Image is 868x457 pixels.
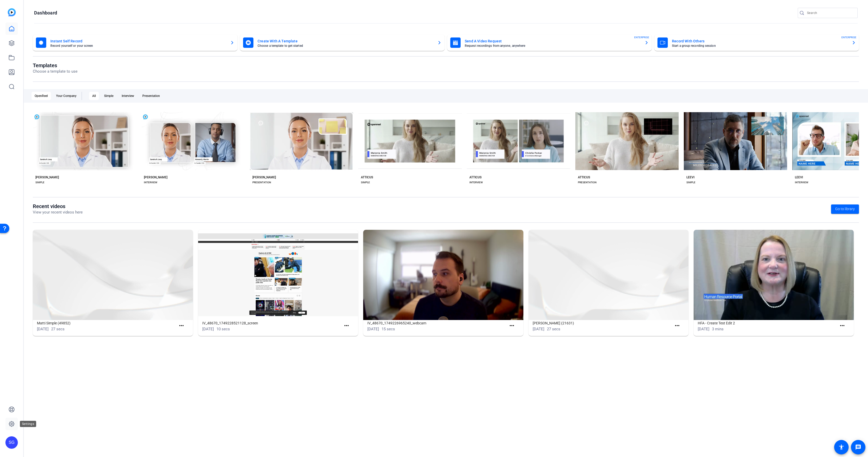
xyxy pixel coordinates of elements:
span: [DATE] [202,327,214,331]
mat-icon: more_horiz [674,323,680,329]
a: Go to library [831,204,859,214]
span: [DATE] [37,327,49,331]
h1: Templates [33,62,78,68]
span: 15 secs [382,327,395,331]
span: Go to library [835,206,855,212]
div: PRESENTATION [252,180,271,185]
input: Search [807,10,854,16]
div: Simple [101,92,117,100]
img: blue-gradient.svg [8,8,16,16]
h1: Recent videos [33,203,83,209]
h1: Matti Simple (49852) [37,320,176,326]
div: INTERVIEW [469,180,483,185]
mat-icon: more_horiz [343,323,350,329]
mat-card-title: Create With A Template [258,38,433,44]
div: ATTICUS [361,175,373,179]
img: IV_48670_1749228521128_screen [198,230,358,320]
div: Interview [119,92,137,100]
h1: HFA - Create Test Edit 2 [698,320,837,326]
mat-card-subtitle: Start a group recording session [672,44,848,47]
span: ENTERPRISE [841,35,856,39]
mat-card-title: Send A Video Request [465,38,640,44]
div: LEEVI [686,175,694,179]
div: All [89,92,99,100]
h1: IV_48670_1749228521128_screen [202,320,342,326]
h1: IV_48670_1749226965240_webcam [367,320,507,326]
mat-card-subtitle: Record yourself or your screen [50,44,226,47]
div: Your Company [53,92,80,100]
div: Presentation [139,92,163,100]
div: [PERSON_NAME] [144,175,167,179]
img: Matti Simple (49852) [33,230,193,320]
button: Send A Video RequestRequest recordings from anyone, anywhereENTERPRISE [447,34,652,51]
span: ENTERPRISE [634,35,649,39]
div: LEEVI [795,175,803,179]
mat-card-title: Record With Others [672,38,848,44]
div: SIMPLE [35,180,44,185]
img: IV_48670_1749226965240_webcam [363,230,523,320]
div: INTERVIEW [144,180,157,185]
div: SIMPLE [361,180,370,185]
h1: [PERSON_NAME] (21631) [533,320,672,326]
button: Create With A TemplateChoose a template to get started [240,34,445,51]
p: Choose a template to use [33,68,78,74]
div: ATTICUS [578,175,590,179]
div: SG [5,436,18,449]
div: OpenReel [32,92,51,100]
mat-card-subtitle: Choose a template to get started [258,44,433,47]
h1: Dashboard [34,10,57,16]
img: HFA - Create Test Edit 2 [694,230,854,320]
p: View your recent videos here [33,209,83,215]
div: [PERSON_NAME] [252,175,276,179]
div: SIMPLE [686,180,695,185]
mat-icon: more_horiz [178,323,185,329]
div: Settings [20,421,36,427]
span: [DATE] [533,327,544,331]
img: Matti Simple (21631) [529,230,689,320]
span: 3 mins [712,327,724,331]
span: 27 secs [51,327,65,331]
div: [PERSON_NAME] [35,175,59,179]
span: 10 secs [216,327,230,331]
div: ATTICUS [469,175,482,179]
mat-icon: more_horiz [839,323,846,329]
span: [DATE] [367,327,379,331]
mat-card-subtitle: Request recordings from anyone, anywhere [465,44,640,47]
span: 27 secs [547,327,560,331]
mat-icon: message [855,444,861,450]
mat-icon: accessibility [838,444,844,450]
span: [DATE] [698,327,709,331]
div: PRESENTATION [578,180,596,185]
mat-card-title: Instant Self Record [50,38,226,44]
button: Instant Self RecordRecord yourself or your screen [33,34,237,51]
mat-icon: more_horiz [509,323,515,329]
div: INTERVIEW [795,180,808,185]
button: Record With OthersStart a group recording sessionENTERPRISE [654,34,859,51]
